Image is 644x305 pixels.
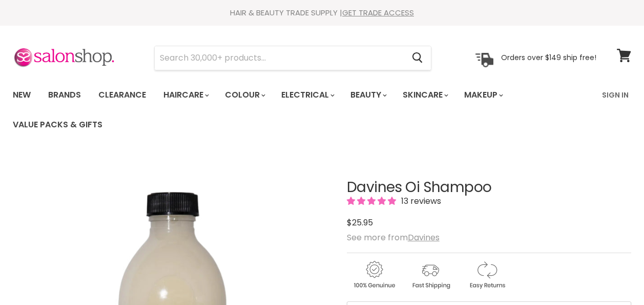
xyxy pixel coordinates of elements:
[460,259,514,291] img: returns.gif
[154,46,431,70] form: Product
[596,84,635,106] a: Sign In
[91,84,154,106] a: Clearance
[395,84,454,106] a: Skincare
[347,217,373,228] span: $25.95
[155,46,404,70] input: Search
[347,195,398,207] span: 5.00 stars
[5,114,110,136] a: Value Packs & Gifts
[403,259,458,291] img: shipping.gif
[501,53,596,62] p: Orders over $149 ship free!
[347,180,631,196] h1: Davines Oi Shampoo
[5,80,596,140] ul: Main menu
[456,84,509,106] a: Makeup
[156,84,215,106] a: Haircare
[408,232,440,243] a: Davines
[342,7,414,18] a: GET TRADE ACCESS
[347,259,401,291] img: genuine.gif
[404,46,431,70] button: Search
[217,84,272,106] a: Colour
[274,84,341,106] a: Electrical
[5,84,38,106] a: New
[343,84,393,106] a: Beauty
[347,232,440,243] span: See more from
[40,84,89,106] a: Brands
[398,195,441,207] span: 13 reviews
